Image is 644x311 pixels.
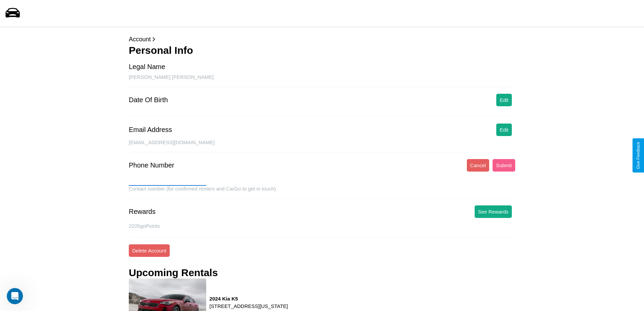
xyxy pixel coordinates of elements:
div: Phone Number [129,161,174,169]
div: Rewards [129,208,156,216]
div: Date Of Birth [129,96,168,104]
h3: Upcoming Rentals [129,267,218,279]
button: Edit [496,124,512,136]
div: [EMAIL_ADDRESS][DOMAIN_NAME] [129,139,515,152]
p: Account [129,34,515,45]
div: Legal Name [129,63,165,71]
button: See Rewards [475,205,512,218]
button: Delete Account [129,244,170,257]
p: 2205 goPoints [129,221,515,230]
div: [PERSON_NAME] [PERSON_NAME] [129,74,515,87]
div: Give Feedback [636,142,641,169]
div: Contact number (for confirmed renters and CarGo to get in touch). [129,186,515,199]
button: Edit [496,94,512,106]
h3: Personal Info [129,45,515,56]
p: [STREET_ADDRESS][US_STATE] [210,302,288,311]
button: Submit [493,159,515,172]
div: Email Address [129,126,172,134]
h3: 2024 Kia K5 [210,296,288,302]
iframe: Intercom live chat [7,288,23,304]
button: Cancel [467,159,490,172]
